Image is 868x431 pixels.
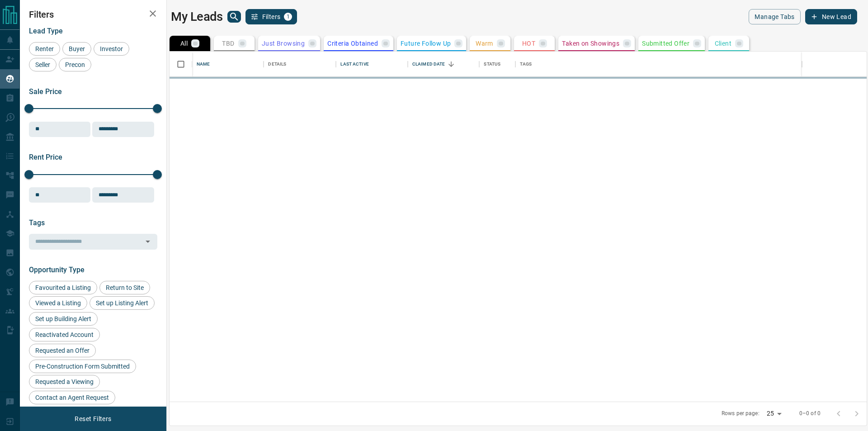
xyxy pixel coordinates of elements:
div: Status [479,52,515,77]
div: Precon [59,58,91,71]
div: Buyer [62,42,91,56]
p: Rows per page: [722,410,759,417]
span: Precon [62,61,88,68]
div: Last Active [340,52,368,77]
span: Seller [32,61,53,68]
span: Investor [97,45,126,52]
div: 25 [763,407,785,420]
div: Investor [94,42,129,56]
p: Taken on Showings [562,40,619,47]
div: Claimed Date [412,52,445,77]
div: Reactivated Account [29,328,100,341]
div: Viewed a Listing [29,296,87,310]
p: All [180,40,188,47]
span: 1 [285,14,291,20]
div: Favourited a Listing [29,281,97,294]
p: Just Browsing [262,40,305,47]
div: Details [264,52,336,77]
h1: My Leads [171,9,223,24]
span: Requested a Viewing [32,378,97,385]
p: Client [715,40,731,47]
div: Status [484,52,500,77]
span: Reactivated Account [32,331,97,338]
div: Requested a Viewing [29,375,100,388]
button: New Lead [805,9,857,24]
div: Requested an Offer [29,344,96,357]
span: Contact an Agent Request [32,394,112,401]
span: Rent Price [29,153,62,161]
div: Renter [29,42,60,56]
span: Viewed a Listing [32,299,84,307]
div: Set up Listing Alert [90,296,155,310]
span: Tags [29,218,45,227]
span: Buyer [66,45,88,52]
button: Sort [445,58,458,71]
div: Tags [520,52,532,77]
button: Reset Filters [69,411,117,426]
span: Set up Building Alert [32,315,94,322]
p: Criteria Obtained [327,40,378,47]
p: Future Follow Up [401,40,451,47]
span: Lead Type [29,27,63,35]
p: 0–0 of 0 [799,410,821,417]
div: Contact an Agent Request [29,391,115,404]
span: Set up Listing Alert [93,299,151,307]
div: Return to Site [99,281,150,294]
div: Name [197,52,210,77]
div: Set up Building Alert [29,312,98,326]
div: Name [192,52,264,77]
span: Pre-Construction Form Submitted [32,363,133,370]
span: Favourited a Listing [32,284,94,291]
button: Open [142,235,154,248]
p: HOT [522,40,535,47]
div: Claimed Date [408,52,479,77]
span: Requested an Offer [32,347,93,354]
button: Filters1 [245,9,297,24]
span: Opportunity Type [29,265,85,274]
button: Manage Tabs [749,9,800,24]
p: Submitted Offer [642,40,689,47]
div: Seller [29,58,57,71]
button: search button [227,11,241,23]
span: Return to Site [103,284,147,291]
div: Pre-Construction Form Submitted [29,360,136,373]
div: Last Active [336,52,407,77]
p: Warm [476,40,493,47]
span: Sale Price [29,87,62,96]
span: Renter [32,45,57,52]
div: Tags [515,52,802,77]
h2: Filters [29,9,157,20]
p: TBD [222,40,234,47]
div: Details [268,52,286,77]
